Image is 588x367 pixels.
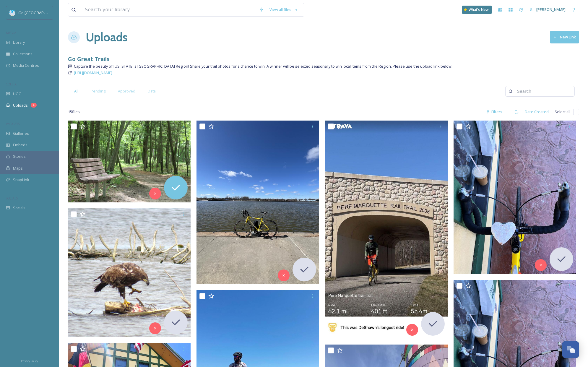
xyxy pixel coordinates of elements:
a: What's New [462,6,492,14]
span: MEDIA [6,30,16,35]
span: Approved [118,88,135,94]
a: Uploads [86,28,127,46]
span: 15 file s [68,109,80,115]
span: SOCIALS [6,196,18,200]
img: ext_1753096747.396792_withhayes2016@gmail.com-IMG_7417.jpeg [196,121,319,284]
span: Data [148,88,156,94]
span: All [74,88,78,94]
button: Open Chat [562,341,579,358]
span: Stories [13,154,26,159]
input: Search [514,85,571,97]
span: Media Centres [13,63,39,68]
span: Select all [555,109,570,115]
span: Uploads [13,103,28,108]
span: Privacy Policy [21,359,38,363]
img: ext_1753096535.433205_withhayes2016@gmail.com-23F3D2AC-97F8-4F32-8BD2-D7D74E0E1947.jpeg [454,121,576,274]
div: 1 [31,103,37,108]
span: Pending [91,88,105,94]
span: UGC [13,91,21,97]
a: Privacy Policy [21,357,38,364]
span: Library [13,40,25,45]
div: Date Created [522,106,552,118]
span: COLLECT [6,82,19,86]
img: ext_1753096657.135909_withhayes2016@gmail.com-IMG_7245.jpeg [325,121,448,339]
a: View all files [267,4,301,15]
img: ext_1748615252.44478_jpqcaptain@gmail.com-IMG_8247 2.JPG [68,208,191,337]
span: WIDGETS [6,121,20,126]
span: Socials [13,205,25,211]
span: Galleries [13,131,29,136]
span: Collections [13,51,33,57]
button: New Link [550,31,579,43]
strong: Go Great Trails [68,55,110,63]
span: [PERSON_NAME] [536,7,566,12]
span: Capture the beauty of [US_STATE]'s [GEOGRAPHIC_DATA] Region! Share your trail photos for a chance... [74,64,452,69]
span: [URL][DOMAIN_NAME] [74,70,112,75]
span: Embeds [13,142,27,148]
span: SnapLink [13,177,29,183]
img: GoGreatLogo_MISkies_RegionalTrails%20%281%29.png [9,10,15,16]
div: Filters [483,106,505,118]
a: [URL][DOMAIN_NAME] [74,69,112,76]
span: Maps [13,165,23,171]
input: Search your library [82,3,256,16]
a: [PERSON_NAME] [527,4,568,15]
img: ext_1755047314.994568_Marie.Fox001@gmail.com-Bay City State Park.JPG [68,121,191,202]
span: Go [GEOGRAPHIC_DATA] [18,10,62,15]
